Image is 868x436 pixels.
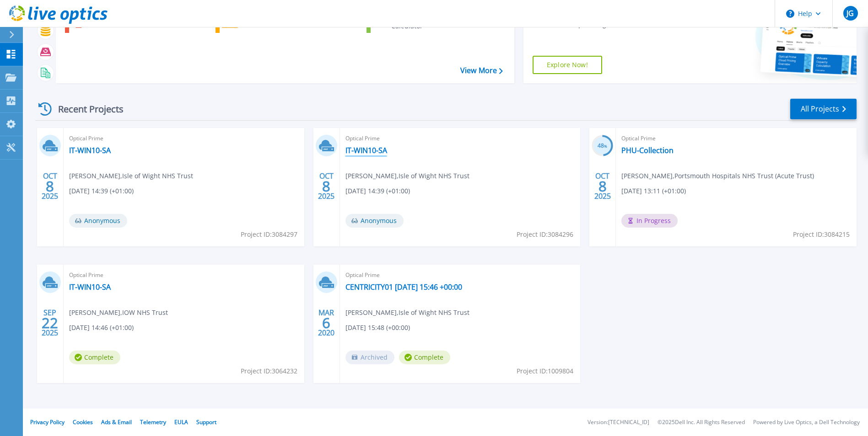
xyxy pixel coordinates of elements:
[241,366,297,376] span: Project ID: 3064232
[69,308,168,318] span: [PERSON_NAME] , IOW NHS Trust
[517,229,573,239] span: Project ID: 3084296
[621,133,851,144] span: Optical Prime
[140,418,166,426] a: Telemetry
[753,420,860,425] li: Powered by Live Optics, a Dell Technology
[621,171,814,181] span: [PERSON_NAME] , Portsmouth Hospitals NHS Trust (Acute Trust)
[658,420,745,425] li: © 2025 Dell Inc. All Rights Reserved
[69,146,111,155] a: IT-WIN10-SA
[35,98,136,120] div: Recent Projects
[790,99,857,119] a: All Projects
[69,186,134,196] span: [DATE] 14:39 (+01:00)
[621,186,686,196] span: [DATE] 13:11 (+01:00)
[345,351,394,364] span: Archived
[174,418,188,426] a: EULA
[533,56,602,74] a: Explore Now!
[30,418,65,426] a: Privacy Policy
[318,170,335,203] div: OCT 2025
[42,319,58,327] span: 22
[73,418,93,426] a: Cookies
[345,146,387,155] a: IT-WIN10-SA
[69,133,299,144] span: Optical Prime
[41,170,59,203] div: OCT 2025
[69,282,111,292] a: IT-WIN10-SA
[69,323,134,333] span: [DATE] 14:46 (+01:00)
[517,366,573,376] span: Project ID: 1009804
[322,319,330,327] span: 6
[621,146,674,155] a: PHU-Collection
[604,144,607,149] span: %
[399,351,450,364] span: Complete
[196,418,216,426] a: Support
[46,182,54,190] span: 8
[322,182,330,190] span: 8
[318,306,335,340] div: MAR 2020
[598,182,607,190] span: 8
[594,170,611,203] div: OCT 2025
[241,229,297,239] span: Project ID: 3084297
[345,133,575,144] span: Optical Prime
[69,351,120,364] span: Complete
[345,270,575,280] span: Optical Prime
[592,141,613,151] h3: 48
[345,171,469,181] span: [PERSON_NAME] , Isle of Wight NHS Trust
[345,308,469,318] span: [PERSON_NAME] , Isle of Wight NHS Trust
[345,214,404,228] span: Anonymous
[793,229,850,239] span: Project ID: 3084215
[345,282,462,292] a: CENTRICITY01 [DATE] 15:46 +00:00
[345,186,410,196] span: [DATE] 14:39 (+01:00)
[846,10,854,17] span: JG
[69,171,193,181] span: [PERSON_NAME] , Isle of Wight NHS Trust
[69,270,299,280] span: Optical Prime
[41,306,59,340] div: SEP 2025
[69,214,127,228] span: Anonymous
[621,214,678,228] span: In Progress
[101,418,132,426] a: Ads & Email
[588,420,649,425] li: Version: [TECHNICAL_ID]
[345,323,410,333] span: [DATE] 15:48 (+00:00)
[460,66,503,75] a: View More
